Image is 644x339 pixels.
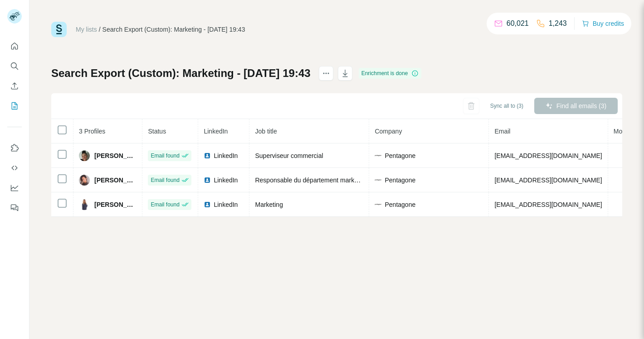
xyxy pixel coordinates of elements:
img: Avatar [79,199,90,210]
button: Dashboard [7,180,22,196]
img: Surfe Logo [51,22,67,37]
img: Avatar [79,150,90,161]
span: [EMAIL_ADDRESS][DOMAIN_NAME] [494,201,602,208]
button: Buy credits [582,17,624,30]
img: company-logo [375,203,382,205]
button: Quick start [7,38,22,54]
button: My lists [7,98,22,114]
span: Company [375,128,402,135]
span: Email found [151,201,179,209]
li: / [99,25,101,34]
img: LinkedIn logo [204,177,211,184]
span: Mobile [614,128,632,135]
span: Superviseur commercial [255,152,323,159]
span: Sync all to (3) [490,102,523,110]
img: LinkedIn logo [204,201,211,208]
button: Enrich CSV [7,78,22,94]
span: [PERSON_NAME] [94,200,137,209]
img: LinkedIn logo [204,152,211,159]
span: LinkedIn [214,200,238,209]
span: Email found [151,152,179,160]
img: company-logo [375,154,382,157]
span: Marketing [255,201,283,208]
h1: Search Export (Custom): Marketing - [DATE] 19:43 [51,66,311,81]
button: Feedback [7,200,22,216]
span: Pentagone [385,151,415,160]
span: [PERSON_NAME] [94,151,137,160]
button: Use Surfe on LinkedIn [7,140,22,156]
span: 3 Profiles [79,128,105,135]
span: [EMAIL_ADDRESS][DOMAIN_NAME] [494,152,602,159]
span: LinkedIn [214,151,238,160]
img: Avatar [79,175,90,186]
a: My lists [76,26,97,33]
button: Use Surfe API [7,160,22,176]
span: Pentagone [385,176,415,185]
span: Responsable du département marketing et de la direction artistique [255,177,444,184]
button: actions [319,66,333,81]
p: 60,021 [507,18,529,29]
button: Search [7,58,22,74]
span: Email found [151,176,179,184]
span: Pentagone [385,200,415,209]
span: Job title [255,128,277,135]
span: [EMAIL_ADDRESS][DOMAIN_NAME] [494,177,602,184]
span: LinkedIn [214,176,238,185]
div: Search Export (Custom): Marketing - [DATE] 19:43 [102,25,245,34]
span: Email [494,128,510,135]
span: Status [148,128,166,135]
div: Enrichment is done [359,68,422,79]
p: 1,243 [549,18,567,29]
img: company-logo [375,179,382,181]
button: Sync all to (3) [484,99,530,113]
span: [PERSON_NAME] [94,176,137,185]
span: LinkedIn [204,128,228,135]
